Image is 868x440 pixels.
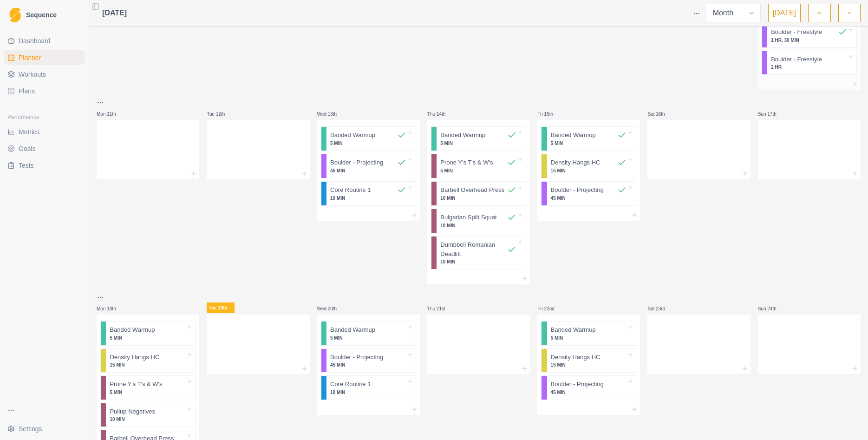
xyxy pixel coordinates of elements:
[19,36,51,46] span: Dashboard
[97,305,124,312] p: Mon 18th
[110,380,162,389] p: Prone Y's T's & W's
[762,23,857,48] div: Boulder - Freestyle1 HR, 30 MIN
[431,154,526,178] div: Prone Y's T's & W's5 MIN
[4,33,85,48] a: Dashboard
[19,86,35,96] span: Plans
[771,27,822,37] p: Boulder - Freestyle
[19,53,41,62] span: Planner
[541,154,636,178] div: Density Hangs HC15 MIN
[440,240,507,258] p: Dumbbell Romanian Deadlift
[330,335,406,341] p: 5 MIN
[330,167,406,174] p: 45 MIN
[4,67,85,82] a: Workouts
[771,55,822,64] p: Boulder - Freestyle
[431,209,526,233] div: Bulgarian Split Squat10 MIN
[551,195,627,202] p: 45 MIN
[758,111,786,118] p: Sun 17th
[4,50,85,65] a: Planner
[97,111,124,118] p: Mon 11th
[4,4,85,26] a: LogoSequence
[440,140,516,147] p: 5 MIN
[330,389,406,396] p: 10 MIN
[541,375,636,400] div: Boulder - Projecting45 MIN
[768,4,801,22] button: [DATE]
[431,126,526,151] div: Banded Warmup5 MIN
[431,236,526,269] div: Dumbbell Romanian Deadlift10 MIN
[537,305,565,312] p: Fri 22nd
[440,131,485,140] p: Banded Warmup
[440,167,516,174] p: 5 MIN
[771,37,847,44] p: 1 HR, 30 MIN
[19,70,46,79] span: Workouts
[110,389,186,396] p: 5 MIN
[541,126,636,151] div: Banded Warmup5 MIN
[4,421,85,436] button: Settings
[762,51,857,75] div: Boulder - Freestyle2 HR
[4,141,85,156] a: Goals
[537,111,565,118] p: Fri 15th
[19,144,36,153] span: Goals
[427,305,455,312] p: Thu 21st
[440,258,516,265] p: 10 MIN
[541,181,636,206] div: Boulder - Projecting45 MIN
[110,407,155,416] p: Pullup Negatives
[321,126,416,151] div: Banded Warmup5 MIN
[19,127,39,137] span: Metrics
[440,222,516,229] p: 10 MIN
[19,161,34,170] span: Tests
[440,213,496,222] p: Bulgarian Split Squat
[551,131,596,140] p: Banded Warmup
[110,325,155,335] p: Banded Warmup
[330,185,371,195] p: Core Routine 1
[317,111,345,118] p: Wed 13th
[440,158,493,167] p: Prone Y's T's & W's
[330,131,375,140] p: Banded Warmup
[100,375,196,400] div: Prone Y's T's & W's5 MIN
[321,348,416,373] div: Boulder - Projecting45 MIN
[551,353,600,362] p: Density Hangs HC
[541,348,636,373] div: Density Hangs HC15 MIN
[551,158,600,167] p: Density Hangs HC
[330,361,406,368] p: 45 MIN
[321,321,416,346] div: Banded Warmup5 MIN
[110,353,159,362] p: Density Hangs HC
[4,110,85,125] div: Performance
[330,140,406,147] p: 5 MIN
[330,353,383,362] p: Boulder - Projecting
[4,84,85,99] a: Plans
[4,125,85,139] a: Metrics
[100,348,196,373] div: Density Hangs HC15 MIN
[551,389,627,396] p: 45 MIN
[431,181,526,206] div: Barbell Overhead Press10 MIN
[758,305,786,312] p: Sun 24th
[102,7,127,19] span: [DATE]
[551,335,627,341] p: 5 MIN
[207,302,235,313] p: Tue 19th
[321,154,416,178] div: Boulder - Projecting45 MIN
[551,185,604,195] p: Boulder - Projecting
[100,321,196,346] div: Banded Warmup5 MIN
[4,158,85,173] a: Tests
[330,158,383,167] p: Boulder - Projecting
[551,167,627,174] p: 15 MIN
[551,361,627,368] p: 15 MIN
[551,140,627,147] p: 5 MIN
[330,195,406,202] p: 10 MIN
[647,305,675,312] p: Sat 23rd
[317,305,345,312] p: Wed 20th
[440,195,516,202] p: 10 MIN
[9,7,21,23] img: Logo
[647,111,675,118] p: Sat 16th
[321,181,416,206] div: Core Routine 110 MIN
[321,375,416,400] div: Core Routine 110 MIN
[100,403,196,427] div: Pullup Negatives10 MIN
[427,111,455,118] p: Thu 14th
[440,185,504,195] p: Barbell Overhead Press
[551,380,604,389] p: Boulder - Projecting
[551,325,596,335] p: Banded Warmup
[110,361,186,368] p: 15 MIN
[26,12,57,18] span: Sequence
[330,380,371,389] p: Core Routine 1
[771,64,847,71] p: 2 HR
[110,335,186,341] p: 5 MIN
